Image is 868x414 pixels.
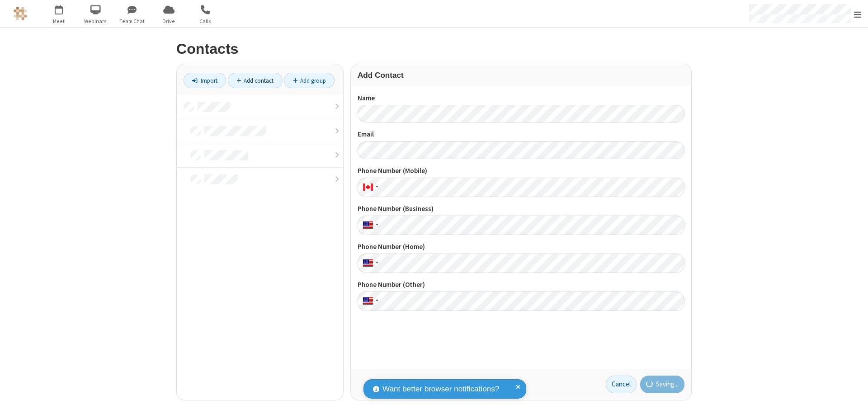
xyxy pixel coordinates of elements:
[152,17,186,25] span: Drive
[382,383,499,395] span: Want better browser notifications?
[115,17,149,25] span: Team Chat
[184,73,226,88] a: Import
[358,254,381,273] div: United States: + 1
[358,71,684,80] h3: Add Contact
[358,242,684,252] label: Phone Number (Home)
[79,17,113,25] span: Webinars
[228,73,283,88] a: Add contact
[358,93,684,103] label: Name
[656,379,679,390] span: Saving...
[358,204,684,214] label: Phone Number (Business)
[358,216,381,235] div: United States: + 1
[358,166,684,176] label: Phone Number (Mobile)
[358,292,381,311] div: United States: + 1
[189,17,222,25] span: Calls
[176,41,692,57] h2: Contacts
[42,17,76,25] span: Meet
[358,280,684,290] label: Phone Number (Other)
[358,178,381,197] div: Canada: + 1
[284,73,335,88] a: Add group
[640,376,685,394] button: Saving...
[606,376,637,394] a: Cancel
[14,7,27,20] img: QA Selenium DO NOT DELETE OR CHANGE
[358,129,684,140] label: Email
